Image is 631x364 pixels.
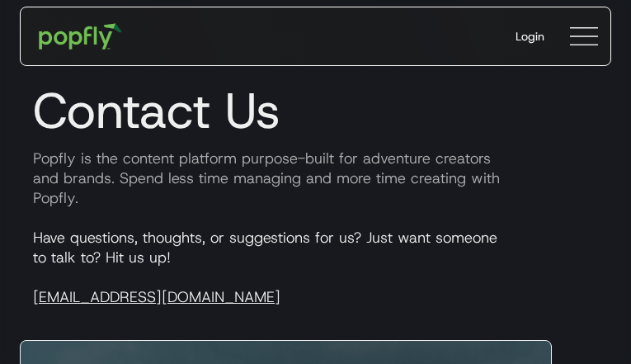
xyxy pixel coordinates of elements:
[20,228,611,307] p: Have questions, thoughts, or suggestions for us? Just want someone to talk to? Hit us up!
[33,287,280,307] a: [EMAIL_ADDRESS][DOMAIN_NAME]
[20,81,611,140] h1: Contact Us
[20,149,611,208] p: Popfly is the content platform purpose-built for adventure creators and brands. Spend less time m...
[502,15,558,58] a: Login
[516,28,544,45] div: Login
[27,12,134,61] a: home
